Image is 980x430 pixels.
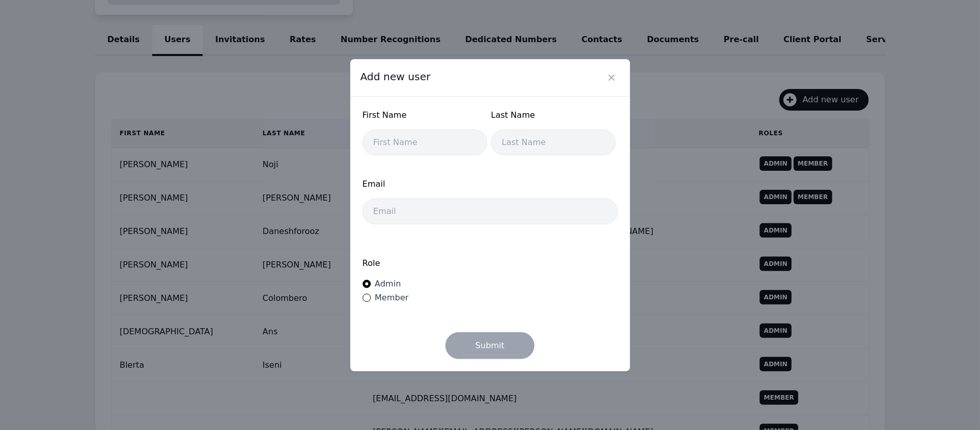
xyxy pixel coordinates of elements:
[375,293,409,302] span: Member
[363,130,487,155] input: First Name
[363,294,371,302] input: Member
[363,280,371,288] input: Admin
[491,109,616,121] span: Last Name
[363,178,618,190] span: Email
[375,279,401,289] span: Admin
[603,69,620,86] button: Close
[361,69,431,84] span: Add new user
[363,109,487,121] span: First Name
[363,199,618,224] input: Email
[363,257,618,270] label: Role
[446,332,534,359] button: Submit
[491,130,616,155] input: Last Name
